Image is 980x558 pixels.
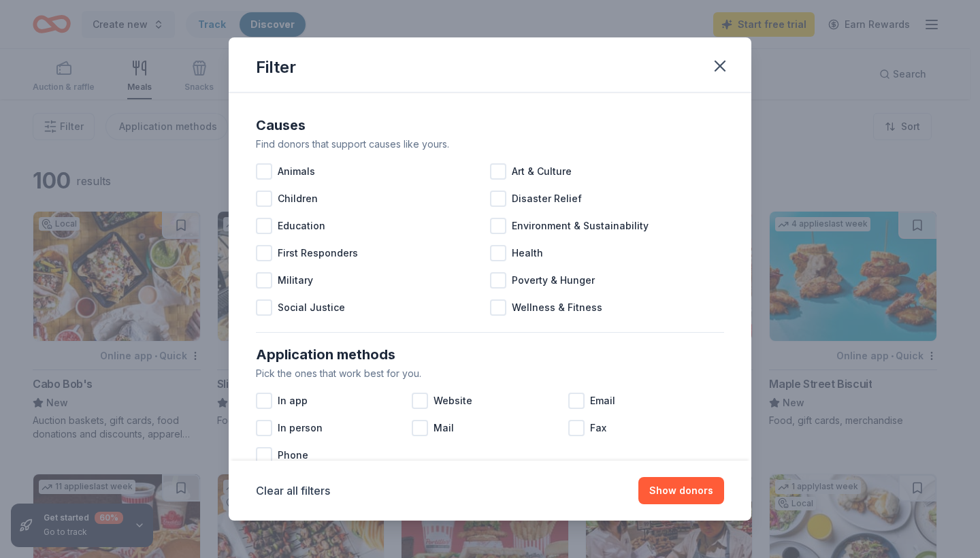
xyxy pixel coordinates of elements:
[512,245,543,261] span: Health
[278,245,358,261] span: First Responders
[278,163,315,180] span: Animals
[256,114,724,136] div: Causes
[512,191,582,207] span: Disaster Relief
[512,218,649,234] span: Environment & Sustainability
[278,272,313,289] span: Military
[278,218,325,234] span: Education
[256,482,330,499] button: Clear all filters
[278,393,308,409] span: In app
[434,393,472,409] span: Website
[278,420,323,436] span: In person
[278,191,318,207] span: Children
[512,299,602,316] span: Wellness & Fitness
[590,393,615,409] span: Email
[256,365,724,382] div: Pick the ones that work best for you.
[256,56,296,78] div: Filter
[638,477,724,504] button: Show donors
[256,136,724,152] div: Find donors that support causes like yours.
[512,272,595,289] span: Poverty & Hunger
[590,420,606,436] span: Fax
[256,344,724,365] div: Application methods
[512,163,572,180] span: Art & Culture
[278,447,308,463] span: Phone
[434,420,454,436] span: Mail
[278,299,345,316] span: Social Justice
